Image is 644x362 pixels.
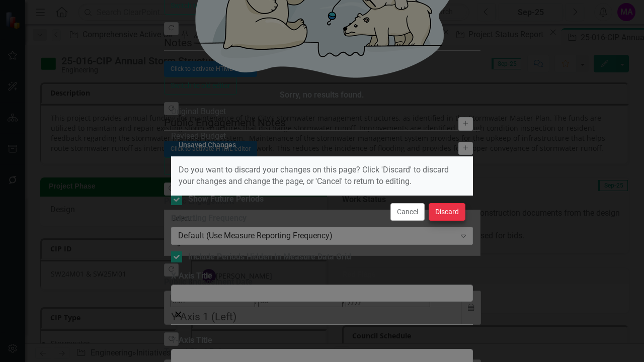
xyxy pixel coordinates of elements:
[23,59,312,71] li: Bid opening will occur on [DATE].
[23,23,312,47] li: City staff have approved the 100% construction documents from the design consultant.
[23,47,312,59] li: The project is currently being advertised for bids.
[3,4,49,13] strong: Work Status
[179,141,236,149] div: Unsaved Changes
[171,157,473,195] div: Do you want to discard your changes on this page? Click 'Discard' to discard your changes and cha...
[429,203,465,221] button: Discard
[390,203,425,221] button: Cancel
